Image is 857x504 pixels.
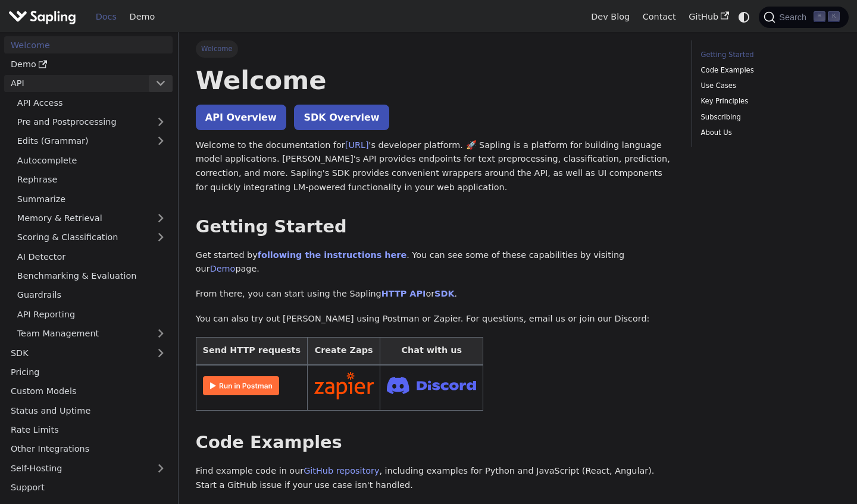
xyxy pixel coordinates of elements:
a: Docs [89,8,123,26]
img: Run in Postman [203,376,279,395]
a: Autocomplete [11,152,173,169]
a: API Reporting [11,305,173,323]
a: Use Cases [701,80,836,92]
a: Subscribing [701,112,836,123]
h2: Getting Started [196,216,675,238]
a: following the instructions here [258,250,406,260]
a: Scoring & Classification [11,229,173,246]
button: Collapse sidebar category 'API' [149,75,173,92]
th: Create Zaps [307,337,380,365]
a: AI Detector [11,248,173,265]
th: Chat with us [380,337,483,365]
nav: Breadcrumbs [196,40,675,57]
a: SDK Overview [294,105,389,130]
a: API [4,75,149,92]
p: Welcome to the documentation for 's developer platform. 🚀 Sapling is a platform for building lang... [196,138,675,195]
a: Rate Limits [4,421,173,439]
a: Status and Uptime [4,402,173,419]
th: Send HTTP requests [196,337,307,365]
a: Self-Hosting [4,459,173,477]
p: Get started by . You can see some of these capabilities by visiting our page. [196,248,675,277]
a: Key Principles [701,96,836,107]
h2: Code Examples [196,432,675,453]
a: API Access [11,94,173,111]
a: Demo [123,8,161,26]
h1: Welcome [196,64,675,96]
a: HTTP API [381,289,426,298]
a: Pre and Postprocessing [11,114,173,131]
a: API Overview [196,105,286,130]
img: Join Discord [387,373,476,398]
a: Summarize [11,190,173,207]
span: Welcome [196,40,238,57]
a: Pricing [4,364,173,381]
a: Demo [210,264,236,273]
p: You can also try out [PERSON_NAME] using Postman or Zapier. For questions, email us or join our D... [196,312,675,326]
p: Find example code in our , including examples for Python and JavaScript (React, Angular). Start a... [196,464,675,493]
kbd: ⌘ [814,11,825,22]
a: Welcome [4,36,173,53]
a: [URL] [345,140,369,150]
a: Other Integrations [4,440,173,458]
a: Demo [4,56,173,73]
a: Contact [636,8,683,26]
p: From there, you can start using the Sapling or . [196,287,675,301]
a: Sapling.ai [8,8,80,26]
button: Search (Command+K) [759,7,848,28]
a: Memory & Retrieval [11,210,173,227]
a: Benchmarking & Evaluation [11,267,173,285]
button: Expand sidebar category 'SDK' [149,344,173,361]
a: About Us [701,127,836,138]
a: Dev Blog [584,8,636,26]
img: Sapling.ai [8,8,76,26]
a: Team Management [11,325,173,342]
a: Code Examples [701,65,836,76]
a: SDK [434,289,454,298]
a: Getting Started [701,49,836,61]
a: Rephrase [11,171,173,188]
a: GitHub repository [304,466,379,475]
a: SDK [4,344,149,361]
a: Support [4,479,173,496]
a: Edits (Grammar) [11,133,173,150]
a: Custom Models [4,383,173,400]
button: Switch between dark and light mode (currently system mode) [736,8,753,26]
span: Search [775,12,814,22]
a: GitHub [682,8,735,26]
a: Guardrails [11,286,173,304]
img: Connect in Zapier [314,372,374,399]
kbd: K [828,11,840,22]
